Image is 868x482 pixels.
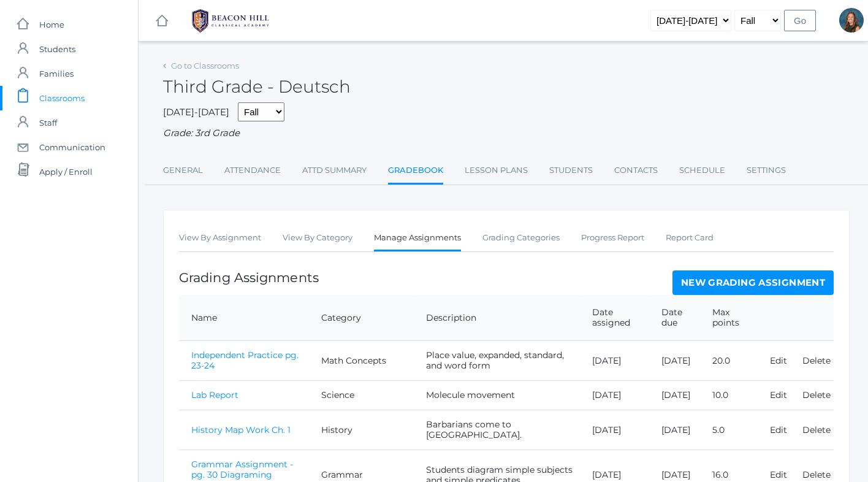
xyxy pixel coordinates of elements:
a: New Grading Assignment [672,270,834,295]
a: Delete [802,469,831,480]
a: View By Assignment [179,226,261,250]
th: Date due [649,295,700,341]
a: Attd Summary [302,158,367,183]
a: Attendance [224,158,281,183]
td: Place value, expanded, standard, and word form [414,341,580,381]
a: Edit [770,355,787,366]
h2: Third Grade - Deutsch [163,77,351,96]
span: [DATE]-[DATE] [163,106,229,118]
td: [DATE] [580,381,650,410]
a: Go to Classrooms [171,61,239,71]
td: 10.0 [700,381,758,410]
div: Grade: 3rd Grade [163,126,850,140]
td: Molecule movement [414,381,580,410]
td: Science [309,381,414,410]
a: Edit [770,424,787,435]
td: [DATE] [649,381,700,410]
span: Communication [39,135,105,159]
h1: Grading Assignments [179,270,319,285]
td: 20.0 [700,341,758,381]
a: Edit [770,469,787,480]
th: Max points [700,295,758,341]
span: Families [39,61,74,86]
a: General [163,158,203,183]
a: Independent Practice pg. 23-24 [191,350,299,371]
th: Description [414,295,580,341]
td: [DATE] [649,410,700,450]
a: Grading Categories [482,226,560,250]
td: [DATE] [649,341,700,381]
input: Go [784,10,816,31]
a: Contacts [614,158,658,183]
img: 1_BHCALogos-05.png [185,6,276,36]
span: Home [39,12,64,37]
td: Barbarians come to [GEOGRAPHIC_DATA]. [414,410,580,450]
span: Classrooms [39,86,85,110]
th: Date assigned [580,295,650,341]
th: Category [309,295,414,341]
a: Students [549,158,593,183]
a: Progress Report [581,226,644,250]
span: Students [39,37,75,61]
a: Edit [770,389,787,400]
th: Name [179,295,309,341]
td: Math Concepts [309,341,414,381]
a: Manage Assignments [374,226,461,252]
div: Andrea Deutsch [839,8,864,33]
a: Lab Report [191,389,238,400]
a: Lesson Plans [465,158,528,183]
td: [DATE] [580,410,650,450]
td: 5.0 [700,410,758,450]
a: Report Card [666,226,714,250]
span: Apply / Enroll [39,159,93,184]
a: History Map Work Ch. 1 [191,424,291,435]
td: [DATE] [580,341,650,381]
span: Staff [39,110,57,135]
a: View By Category [283,226,352,250]
a: Gradebook [388,158,443,185]
a: Settings [747,158,786,183]
td: History [309,410,414,450]
a: Delete [802,389,831,400]
a: Delete [802,424,831,435]
a: Schedule [679,158,725,183]
a: Delete [802,355,831,366]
